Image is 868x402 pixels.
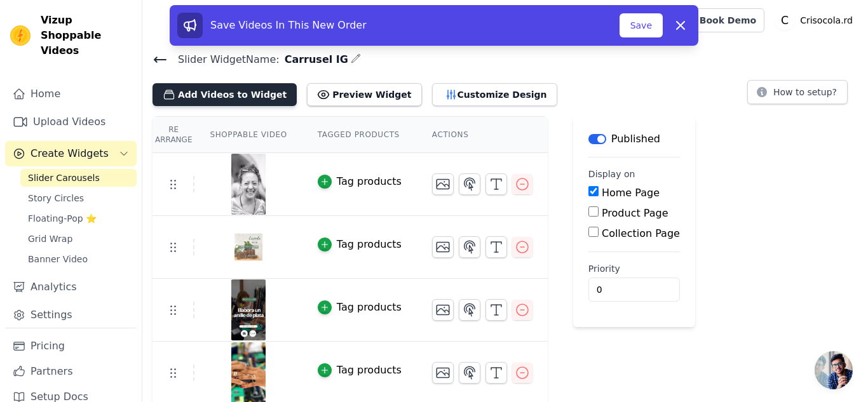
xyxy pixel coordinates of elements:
th: Re Arrange [153,117,194,153]
label: Home Page [602,187,660,199]
th: Shoppable Video [194,117,302,153]
button: Create Widgets [5,141,137,166]
a: Floating-Pop ⭐ [20,210,137,227]
button: Add Videos to Widget [153,83,297,106]
label: Collection Page [602,227,680,239]
legend: Display on [588,168,635,180]
span: Banner Video [28,253,88,265]
a: Pricing [5,333,137,359]
button: Save [620,13,663,37]
button: Tag products [318,300,402,315]
label: Priority [588,262,680,275]
th: Actions [417,117,548,153]
a: Grid Wrap [20,230,137,248]
button: Change Thumbnail [432,236,454,258]
button: Change Thumbnail [432,173,454,195]
span: Create Widgets [31,146,109,161]
span: Story Circles [28,192,84,204]
a: Story Circles [20,189,137,207]
th: Tagged Products [302,117,417,153]
span: Save Videos In This New Order [210,19,367,31]
span: Floating-Pop ⭐ [28,212,97,225]
a: Chat abierto [815,351,853,389]
span: Slider Carousels [28,171,100,184]
button: Tag products [318,237,402,252]
img: vizup-images-8ae5.jpg [231,154,266,215]
a: Banner Video [20,250,137,268]
div: Tag products [337,300,402,315]
a: Partners [5,359,137,384]
a: Analytics [5,274,137,300]
span: Slider Widget Name: [168,52,280,67]
div: Tag products [337,363,402,378]
a: Home [5,81,137,107]
div: Tag products [337,174,402,189]
a: How to setup? [747,89,848,101]
p: Published [611,131,660,147]
img: vizup-images-2696.jpg [231,217,266,278]
button: Change Thumbnail [432,299,454,321]
button: Preview Widget [307,83,421,106]
button: How to setup? [747,80,848,104]
label: Product Page [602,207,668,219]
div: Edit Name [351,51,361,68]
a: Settings [5,302,137,328]
button: Tag products [318,363,402,378]
button: Change Thumbnail [432,362,454,384]
button: Customize Design [432,83,557,106]
img: vizup-images-c099.jpg [231,279,266,340]
a: Slider Carousels [20,169,137,187]
span: Carrusel IG [280,52,348,67]
button: Tag products [318,174,402,189]
span: Grid Wrap [28,232,72,245]
a: Upload Videos [5,109,137,135]
div: Tag products [337,237,402,252]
